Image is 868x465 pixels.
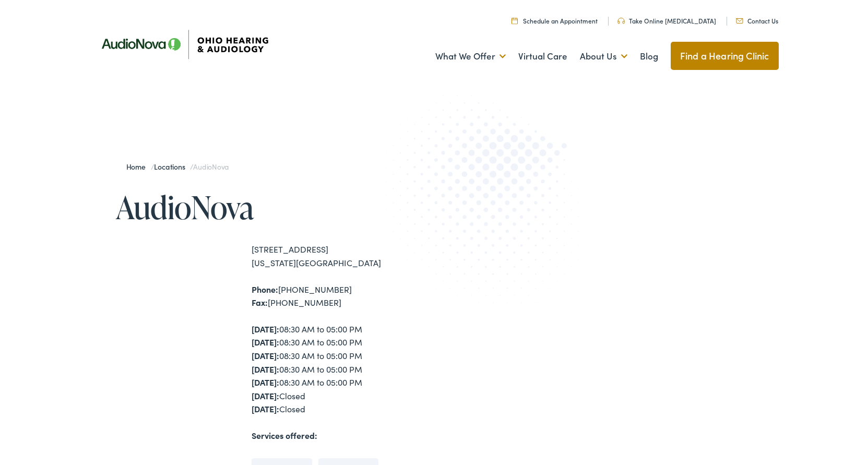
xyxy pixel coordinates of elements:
[736,16,778,25] a: Contact Us
[617,18,625,24] img: Headphones icone to schedule online hearing test in Cincinnati, OH
[154,161,190,172] a: Locations
[252,296,268,308] strong: Fax:
[252,350,279,361] strong: [DATE]:
[193,161,229,172] span: AudioNova
[252,430,317,441] strong: Services offered:
[736,18,743,23] img: Mail icon representing email contact with Ohio Hearing in Cincinnati, OH
[116,190,434,224] h1: AudioNova
[671,42,779,70] a: Find a Hearing Clinic
[252,323,279,335] strong: [DATE]:
[512,16,598,25] a: Schedule an Appointment
[580,37,627,76] a: About Us
[252,390,279,401] strong: [DATE]:
[640,37,658,76] a: Blog
[252,283,278,295] strong: Phone:
[435,37,506,76] a: What We Offer
[617,16,716,25] a: Take Online [MEDICAL_DATA]
[126,161,229,172] span: / /
[252,243,434,269] div: [STREET_ADDRESS] [US_STATE][GEOGRAPHIC_DATA]
[252,403,279,414] strong: [DATE]:
[126,161,151,172] a: Home
[252,376,279,388] strong: [DATE]:
[518,37,567,76] a: Virtual Care
[252,283,434,309] div: [PHONE_NUMBER] [PHONE_NUMBER]
[252,336,279,348] strong: [DATE]:
[252,323,434,416] div: 08:30 AM to 05:00 PM 08:30 AM to 05:00 PM 08:30 AM to 05:00 PM 08:30 AM to 05:00 PM 08:30 AM to 0...
[512,17,518,24] img: Calendar Icon to schedule a hearing appointment in Cincinnati, OH
[252,363,279,375] strong: [DATE]:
